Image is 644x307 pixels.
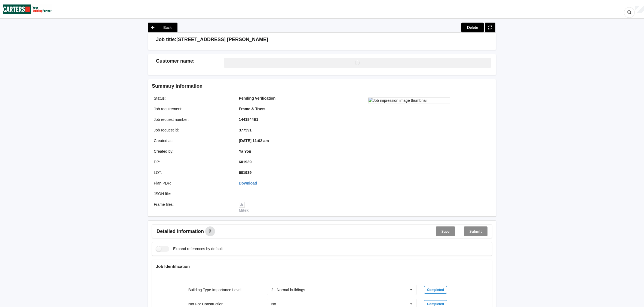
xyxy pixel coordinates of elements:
div: Completed [424,286,447,294]
button: Back [148,23,177,32]
h3: Summary information [152,83,405,89]
b: 1441844E1 [239,117,259,122]
label: Not For Construction [188,302,223,306]
div: DP : [150,159,235,165]
label: Expand references by default [156,246,223,252]
b: 377591 [239,128,252,132]
div: Job request id : [150,127,235,133]
div: Created by : [150,149,235,154]
b: Frame & Truss [239,107,265,111]
button: Delete [461,23,484,32]
div: Frame files : [150,202,235,213]
div: 2 - Normal buildings [271,288,305,292]
div: JSON file : [150,191,235,197]
div: Created at : [150,138,235,143]
b: [DATE] 11:02 am [239,139,269,143]
span: Detailed information [157,229,204,234]
a: Mitek [239,202,249,213]
img: Job impression image thumbnail [368,97,450,103]
div: No [271,302,276,306]
div: Plan PDF : [150,180,235,186]
img: Carters [3,0,52,18]
h3: Job title: [156,36,176,43]
h3: Customer name : [156,58,224,64]
a: Download [239,181,257,185]
div: Status : [150,96,235,101]
div: User Profile [635,6,644,13]
label: Building Type Importance Level [188,288,241,292]
h4: Job Identification [156,264,488,269]
div: Job requirement : [150,106,235,112]
h3: [STREET_ADDRESS] [PERSON_NAME] [176,36,268,43]
b: 601939 [239,170,252,175]
b: Ya You [239,149,251,153]
b: Pending Verification [239,96,276,100]
b: 601939 [239,160,252,164]
div: Job request number : [150,117,235,122]
div: LOT : [150,170,235,175]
